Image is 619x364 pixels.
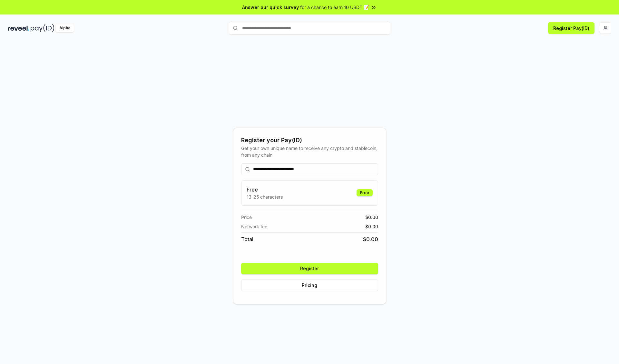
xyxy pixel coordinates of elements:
[548,22,594,34] button: Register Pay(ID)
[241,214,252,221] span: Price
[363,235,378,243] span: $ 0.00
[365,214,378,221] span: $ 0.00
[8,24,29,32] img: reveel_dark
[300,4,369,11] span: for a chance to earn 10 USDT 📝
[241,235,253,243] span: Total
[247,193,283,200] p: 13-25 characters
[365,223,378,230] span: $ 0.00
[241,223,267,230] span: Network fee
[241,280,378,291] button: Pricing
[241,136,378,145] div: Register your Pay(ID)
[242,4,299,11] span: Answer our quick survey
[31,24,54,32] img: pay_id
[241,263,378,274] button: Register
[241,145,378,158] div: Get your own unique name to receive any crypto and stablecoin, from any chain
[247,186,283,193] h3: Free
[357,189,373,196] div: Free
[56,24,74,32] div: Alpha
